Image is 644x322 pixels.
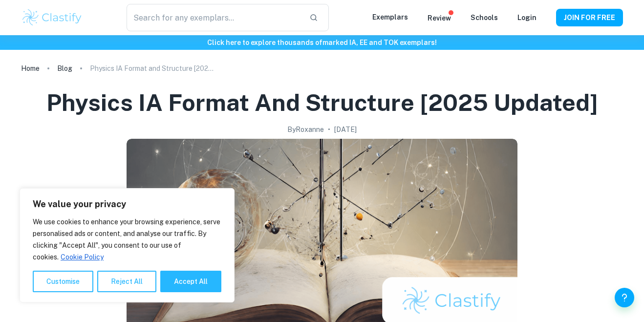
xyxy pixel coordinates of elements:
button: Accept All [160,271,221,292]
h2: [DATE] [334,124,357,135]
button: Reject All [97,271,156,292]
div: We value your privacy [20,188,235,302]
a: Blog [57,62,72,75]
h1: Physics IA Format and Structure [2025 updated] [46,87,598,118]
p: • [328,124,330,135]
button: Help and Feedback [615,288,634,307]
h6: Click here to explore thousands of marked IA, EE and TOK exemplars ! [2,37,642,48]
p: Review [428,13,451,23]
button: JOIN FOR FREE [556,9,623,26]
button: Customise [33,271,93,292]
a: Schools [471,14,498,21]
p: We value your privacy [33,198,221,210]
img: Clastify logo [21,8,83,27]
a: Cookie Policy [60,253,104,261]
p: Physics IA Format and Structure [2025 updated] [90,63,217,74]
h2: By Roxanne [287,124,324,135]
input: Search for any exemplars... [127,4,301,31]
p: Exemplars [372,12,408,22]
a: Home [21,62,40,75]
p: We use cookies to enhance your browsing experience, serve personalised ads or content, and analys... [33,216,221,263]
a: Login [517,14,537,21]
